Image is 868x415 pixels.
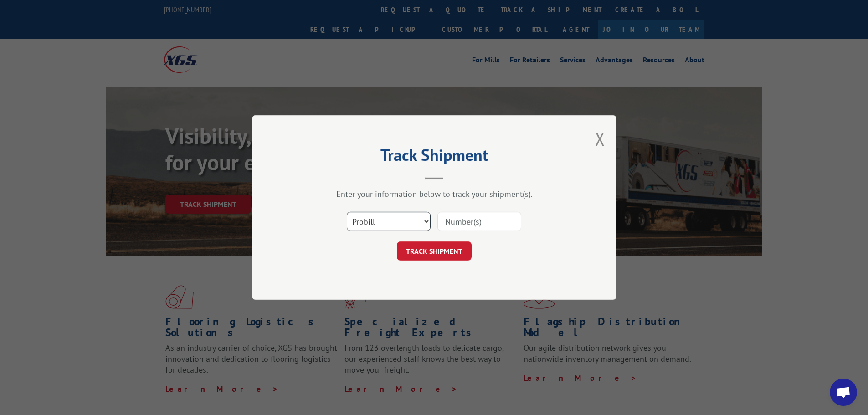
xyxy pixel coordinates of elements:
a: Open chat [830,379,857,406]
h2: Track Shipment [298,149,571,166]
button: Close modal [595,127,605,151]
input: Number(s) [437,212,521,231]
button: TRACK SHIPMENT [397,241,472,261]
div: Enter your information below to track your shipment(s). [298,189,571,199]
